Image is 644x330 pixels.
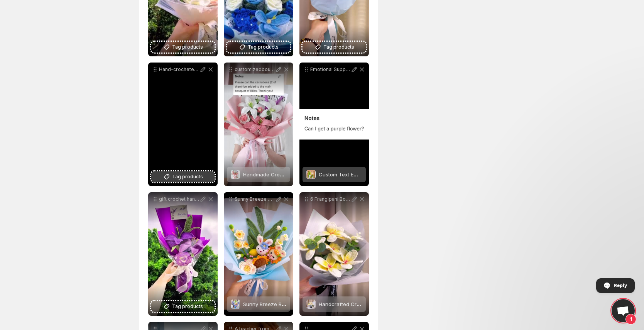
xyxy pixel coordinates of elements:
[151,42,215,52] button: Tag products
[231,300,240,309] img: Sunny Breeze Bluebell Crochet Flower Easter Bunny Bouquet - Lily of the Valley, Sunflower, Lemon ...
[235,66,275,73] p: customizedbouquet crochetflowers qixi giftideas custommade
[306,300,316,309] img: Handcrafted Crochet 12 Frangipani Bouquet with White and Silver Packaging - Yellow Petals with Or...
[227,42,290,52] button: Tag products
[231,170,240,179] img: Handmade Crocheted Bouquet of Roses, Lilies, Lavender & More - Beautiful PINK Arrangement
[172,173,203,181] span: Tag products
[159,196,199,202] p: gift crochet handmade birthday anniversary wedding graudation
[306,170,316,179] img: Custom Text Emotional Support Pickles for Bundle Set Get Well Handmade Positive Gift for Pickle L...
[172,303,203,310] span: Tag products
[310,196,350,202] p: 6 Frangipani Bouquet with Silver Packaginggift birthday graudation anniversary
[299,192,369,316] div: 6 Frangipani Bouquet with Silver Packaginggift birthday graudation anniversaryHandcrafted Crochet...
[299,63,369,186] div: Emotional Support Pickle Plushie with Customized Purple Flowerhandmade crochet pickle birthday gi...
[224,63,293,186] div: customizedbouquet crochetflowers qixi giftideas custommadeHandmade Crocheted Bouquet of Roses, Li...
[323,43,354,51] span: Tag products
[151,171,215,182] button: Tag products
[148,192,218,316] div: gift crochet handmade birthday anniversary wedding graudationTag products
[303,42,366,52] button: Tag products
[148,63,218,186] div: Hand-crocheted Sunflower Bouquet anniversary birthday graudation surgeryget well soongiftTag prod...
[310,66,350,73] p: Emotional Support Pickle Plushie with Customized Purple Flowerhandmade crochet pickle birthday gift
[172,43,203,51] span: Tag products
[235,196,275,202] p: Sunny Breeze Bluebell Crochet Flower [DATE] Bunny Bouquetgift birthday anniversary graudation
[151,301,215,312] button: Tag products
[319,301,590,307] span: Handcrafted Crochet 12 Frangipani Bouquet with White and Silver Packaging - Yellow Petals with Or...
[159,66,199,73] p: Hand-crocheted Sunflower Bouquet anniversary birthday graudation surgeryget well soongift
[248,43,279,51] span: Tag products
[243,301,619,307] span: Sunny Breeze Bluebell Crochet Flower [DATE] Bunny Bouquet - Lily of the Valley, Sunflower, Lemon ...
[612,299,635,322] div: Open chat
[625,314,636,325] span: 1
[224,192,293,316] div: Sunny Breeze Bluebell Crochet Flower [DATE] Bunny Bouquetgift birthday anniversary graudationSunn...
[243,171,473,178] span: Handmade Crocheted Bouquet of Roses, Lilies, Lavender & More - Beautiful PINK Arrangement
[614,279,627,292] span: Reply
